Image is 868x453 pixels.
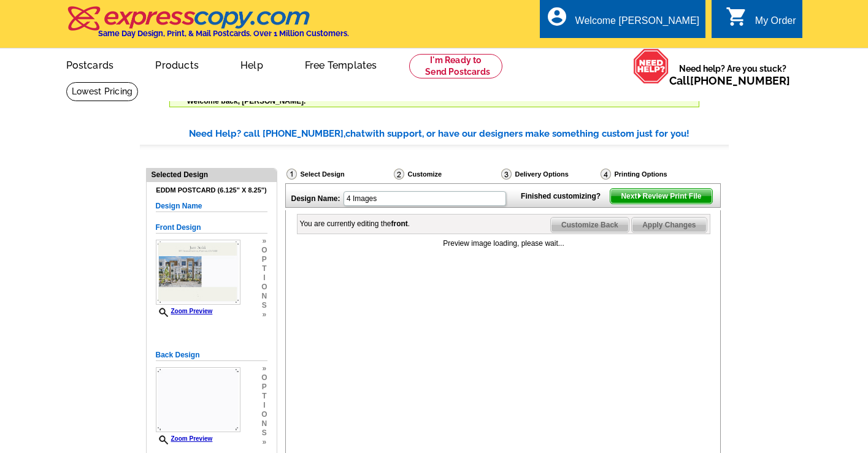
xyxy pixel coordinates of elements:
img: Delivery Options [501,169,512,180]
strong: Design Name: [291,194,340,203]
span: p [261,255,267,264]
h4: EDDM Postcard (6.125" x 8.25") [156,186,267,194]
div: Welcome [PERSON_NAME] [575,15,699,32]
span: Call [669,74,790,87]
span: s [261,301,267,310]
a: Zoom Preview [156,435,213,442]
div: Printing Options [599,168,709,180]
img: Printing Options & Summary [601,169,611,180]
div: Preview image loading, please wait... [298,238,710,249]
img: frontsmallthumbnail.jpg [156,240,240,305]
span: » [261,438,267,447]
a: Products [136,50,218,78]
span: chat [345,128,365,139]
img: help [633,48,669,84]
div: Customize [393,168,500,183]
div: You are currently editing the . [300,218,410,229]
a: [PHONE_NUMBER] [690,74,790,87]
span: Welcome back, [PERSON_NAME]. [187,97,306,105]
span: » [261,237,267,246]
span: Next Review Print File [610,189,712,204]
a: Zoom Preview [156,308,213,314]
div: Select Design [285,168,393,183]
span: Apply Changes [632,218,706,232]
div: My Order [755,15,796,32]
i: account_circle [546,6,568,28]
b: front [391,219,408,228]
span: » [261,364,267,373]
strong: Finished customizing? [521,192,608,200]
a: shopping_cart My Order [726,13,796,29]
a: Postcards [47,50,134,78]
div: Selected Design [147,169,277,180]
img: Customize [394,169,404,180]
div: Need Help? call [PHONE_NUMBER], with support, or have our designers make something custom just fo... [189,127,729,141]
span: i [261,401,267,410]
span: i [261,273,267,283]
span: o [261,283,267,292]
span: n [261,419,267,428]
span: » [261,310,267,319]
h5: Back Design [156,349,267,361]
h5: Design Name [156,200,267,212]
a: Help [221,50,283,78]
span: p [261,383,267,392]
h4: Same Day Design, Print, & Mail Postcards. Over 1 Million Customers. [98,29,349,38]
img: button-next-arrow-white.png [637,193,642,199]
img: backsmallthumbnail.jpg [156,367,240,432]
h5: Front Design [156,222,267,234]
span: n [261,292,267,301]
i: shopping_cart [726,6,748,28]
a: Free Templates [285,50,397,78]
span: Customize Back [551,218,629,232]
img: Select Design [286,169,297,180]
span: o [261,373,267,383]
span: t [261,264,267,273]
span: Need help? Are you stuck? [669,63,796,87]
span: o [261,410,267,419]
span: o [261,246,267,255]
span: t [261,392,267,401]
span: s [261,428,267,438]
div: Delivery Options [500,168,599,180]
a: Same Day Design, Print, & Mail Postcards. Over 1 Million Customers. [66,15,349,38]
